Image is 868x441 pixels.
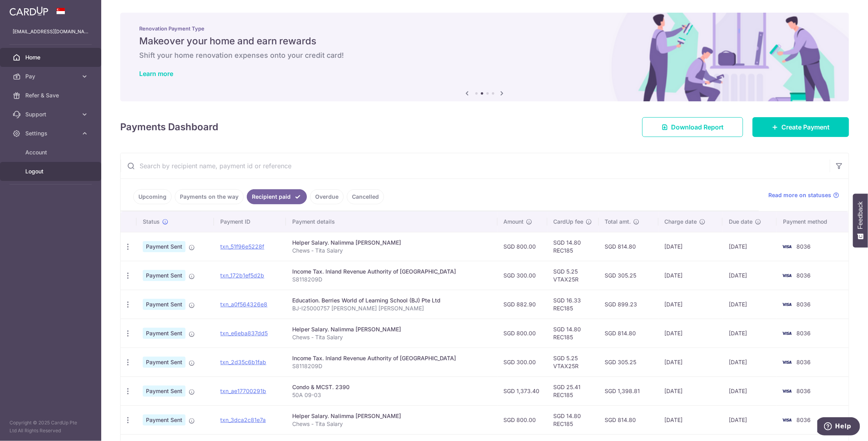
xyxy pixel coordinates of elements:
td: [DATE] [658,261,723,290]
h4: Payments Dashboard [120,120,218,134]
td: SGD 5.25 VTAX25R [547,261,599,290]
a: txn_a0f564326e8 [220,301,267,308]
img: Bank Card [779,329,795,338]
a: txn_ae17700291b [220,388,266,394]
p: S8118209D [292,362,491,370]
span: Support [25,110,78,118]
a: Payments on the way [175,189,244,204]
td: [DATE] [722,376,777,405]
span: 8036 [796,243,811,250]
span: Payment Sent [143,414,185,426]
th: Payment method [777,211,849,232]
span: Account [25,148,78,156]
td: [DATE] [722,232,777,261]
span: 8036 [796,416,811,423]
p: Chews - Tita Salary [292,247,491,255]
span: Payment Sent [143,328,185,339]
span: CardUp fee [554,218,584,226]
td: [DATE] [658,376,723,405]
span: Create Payment [781,122,830,132]
p: Chews - Tita Salary [292,420,491,428]
a: Create Payment [753,117,849,137]
div: Helper Salary. Nalimma [PERSON_NAME] [292,325,491,333]
span: 8036 [796,272,811,279]
span: Logout [25,167,78,175]
span: Due date [729,218,753,226]
td: SGD 25.41 REC185 [547,376,599,405]
td: SGD 1,398.81 [599,376,658,405]
iframe: Opens a widget where you can find more information [817,417,860,437]
td: [DATE] [722,348,777,376]
td: [DATE] [722,290,777,319]
input: Search by recipient name, payment id or reference [121,153,830,179]
td: [DATE] [722,405,777,434]
a: txn_e6eba837dd5 [220,330,268,336]
span: Download Report [671,122,724,132]
td: SGD 814.80 [599,232,658,261]
span: Payment Sent [143,386,185,397]
th: Payment details [286,211,497,232]
td: [DATE] [722,319,777,348]
img: Bank Card [779,242,795,251]
span: Total amt. [605,218,631,226]
a: Overdue [310,189,344,204]
p: BJ-I25000757 [PERSON_NAME] [PERSON_NAME] [292,304,491,312]
td: [DATE] [658,348,723,376]
td: SGD 800.00 [497,405,547,434]
td: [DATE] [722,261,777,290]
a: Learn more [139,70,173,78]
a: txn_2d35c6b1fab [220,359,266,365]
span: Refer & Save [25,91,78,99]
img: Bank Card [779,271,795,280]
span: Amount [504,218,524,226]
button: Feedback - Show survey [853,194,868,247]
img: CardUp [9,6,48,16]
a: Read more on statuses [768,191,839,199]
h5: Makeover your home and earn rewards [139,35,830,48]
a: txn_172b1ef5d2b [220,272,264,279]
span: Feedback [857,201,864,229]
td: SGD 300.00 [497,261,547,290]
a: Cancelled [347,189,384,204]
div: Income Tax. Inland Revenue Authority of [GEOGRAPHIC_DATA] [292,354,491,362]
td: [DATE] [658,319,723,348]
div: Education. Berries World of Learning School (BJ) Pte Ltd [292,297,491,304]
td: SGD 16.33 REC185 [547,290,599,319]
a: Upcoming [133,189,172,204]
td: [DATE] [658,290,723,319]
span: Payment Sent [143,357,185,368]
th: Payment ID [214,211,286,232]
span: Charge date [665,218,697,226]
td: [DATE] [658,232,723,261]
span: Status [143,218,160,226]
span: Pay [25,72,78,80]
td: SGD 14.80 REC185 [547,319,599,348]
span: 8036 [796,388,811,394]
span: Payment Sent [143,241,185,252]
p: 50A 09-03 [292,391,491,399]
td: [DATE] [658,405,723,434]
img: Renovation banner [120,13,849,101]
img: Bank Card [779,415,795,425]
td: SGD 882.90 [497,290,547,319]
td: SGD 300.00 [497,348,547,376]
img: Bank Card [779,386,795,396]
p: Chews - Tita Salary [292,333,491,341]
td: SGD 14.80 REC185 [547,232,599,261]
td: SGD 800.00 [497,319,547,348]
span: 8036 [796,359,811,365]
a: Download Report [642,117,743,137]
span: Payment Sent [143,270,185,281]
h6: Shift your home renovation expenses onto your credit card! [139,51,830,60]
td: SGD 800.00 [497,232,547,261]
span: Read more on statuses [768,191,831,199]
span: 8036 [796,301,811,308]
span: 8036 [796,330,811,336]
p: Renovation Payment Type [139,25,830,32]
img: Bank Card [779,357,795,367]
td: SGD 899.23 [599,290,658,319]
a: txn_51f96e5228f [220,243,264,250]
a: Recipient paid [247,189,307,204]
div: Income Tax. Inland Revenue Authority of [GEOGRAPHIC_DATA] [292,268,491,276]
